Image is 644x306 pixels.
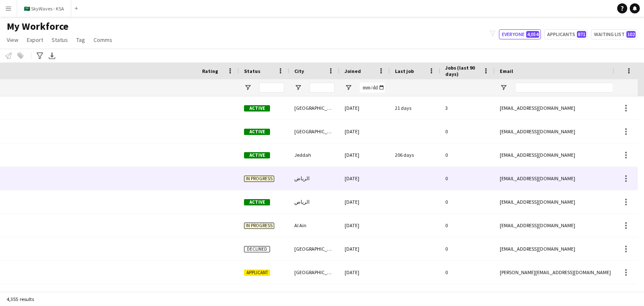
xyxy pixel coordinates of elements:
[48,34,71,45] a: Status
[577,31,586,38] span: 871
[244,68,260,74] span: Status
[294,84,302,91] button: Open Filter Menu
[202,68,218,74] span: Rating
[626,31,636,38] span: 102
[35,51,45,61] app-action-btn: Advanced filters
[47,51,57,61] app-action-btn: Export XLSX
[244,176,274,182] span: In progress
[289,261,340,284] div: [GEOGRAPHIC_DATA]
[499,29,541,39] button: Everyone4,054
[289,190,340,213] div: الرياض
[289,167,340,190] div: الرياض
[395,68,414,74] span: Last job
[345,84,352,91] button: Open Filter Menu
[526,31,539,38] span: 4,054
[289,96,340,119] div: [GEOGRAPHIC_DATA]
[340,190,390,213] div: [DATE]
[289,214,340,237] div: Al Ain
[340,120,390,143] div: [DATE]
[7,20,68,33] span: My Workforce
[244,105,270,112] span: Active
[340,261,390,284] div: [DATE]
[259,83,284,93] input: Status Filter Input
[244,246,270,252] span: Declined
[340,214,390,237] div: [DATE]
[244,223,274,229] span: In progress
[93,36,112,44] span: Comms
[90,34,116,45] a: Comms
[244,84,252,91] button: Open Filter Menu
[23,34,47,45] a: Export
[500,68,513,74] span: Email
[440,237,495,260] div: 0
[345,68,361,74] span: Joined
[7,36,18,44] span: View
[544,29,588,39] button: Applicants871
[17,0,71,17] button: 🇸🇦 SkyWaves - KSA
[289,143,340,166] div: Jeddah
[244,270,270,276] span: Applicant
[340,96,390,119] div: [DATE]
[440,120,495,143] div: 0
[440,167,495,190] div: 0
[440,96,495,119] div: 3
[591,29,637,39] button: Waiting list102
[27,36,43,44] span: Export
[3,34,22,45] a: View
[390,96,440,119] div: 21 days
[76,36,85,44] span: Tag
[360,83,385,93] input: Joined Filter Input
[500,84,507,91] button: Open Filter Menu
[244,129,270,135] span: Active
[244,199,270,205] span: Active
[440,261,495,284] div: 0
[340,143,390,166] div: [DATE]
[340,167,390,190] div: [DATE]
[244,152,270,158] span: Active
[445,65,480,77] span: Jobs (last 90 days)
[289,120,340,143] div: [GEOGRAPHIC_DATA]
[340,237,390,260] div: [DATE]
[294,68,304,74] span: City
[440,143,495,166] div: 0
[52,36,68,44] span: Status
[440,214,495,237] div: 0
[309,83,335,93] input: City Filter Input
[73,34,88,45] a: Tag
[289,237,340,260] div: [GEOGRAPHIC_DATA]
[390,143,440,166] div: 206 days
[440,190,495,213] div: 0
